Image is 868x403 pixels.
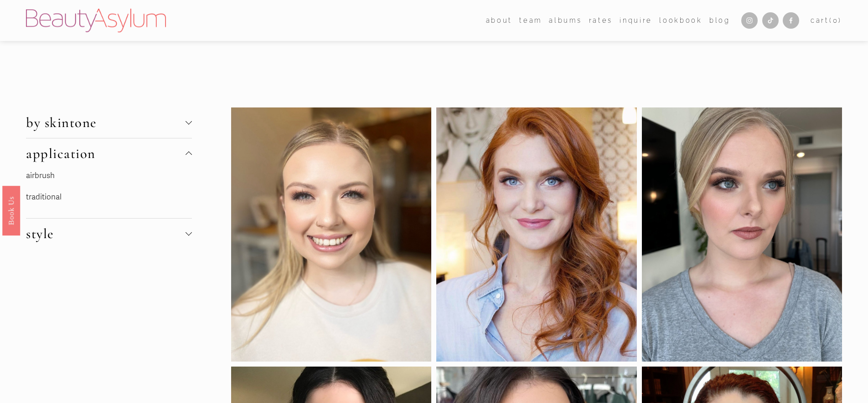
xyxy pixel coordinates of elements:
span: about [486,15,512,26]
span: style [26,225,186,242]
a: Facebook [783,12,799,29]
a: Book Us [2,185,20,235]
a: airbrush [26,171,55,180]
img: Beauty Asylum | Bridal Hair &amp; Makeup Charlotte &amp; Atlanta [26,9,166,32]
a: Rates [589,14,613,27]
div: application [26,169,192,218]
a: Lookbook [659,14,702,27]
button: style [26,219,192,249]
span: application [26,145,186,162]
a: Instagram [741,12,758,29]
a: traditional [26,192,62,202]
a: Inquire [620,14,652,27]
span: team [519,15,542,26]
span: 0 [833,16,839,24]
button: by skintone [26,107,192,138]
span: by skintone [26,114,186,131]
a: folder dropdown [519,14,542,27]
span: ( ) [829,16,842,24]
a: folder dropdown [486,14,512,27]
a: albums [549,14,582,27]
a: TikTok [762,12,779,29]
a: 0 items in cart [811,15,842,26]
button: application [26,138,192,169]
a: Blog [709,14,730,27]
